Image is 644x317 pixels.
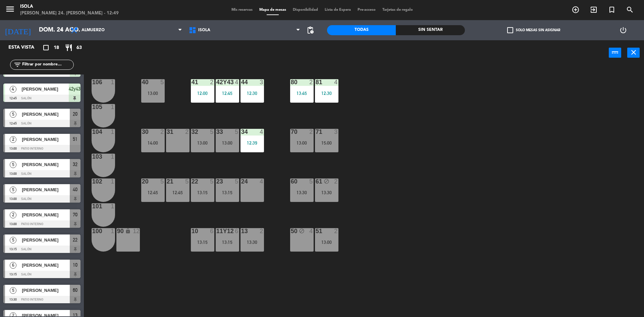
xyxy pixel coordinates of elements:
[10,187,16,193] span: 5
[260,129,264,135] div: 4
[13,61,21,69] i: filter_list
[42,44,50,52] i: crop_square
[141,141,165,145] div: 14:00
[22,262,70,269] span: [PERSON_NAME]
[324,178,329,184] i: block
[142,178,142,184] div: 20
[289,8,321,12] span: Disponibilidad
[167,178,167,184] div: 21
[240,91,264,96] div: 12:30
[309,178,313,184] div: 5
[92,104,93,110] div: 105
[22,136,70,143] span: [PERSON_NAME]
[396,25,465,35] div: Sin sentar
[10,161,16,168] span: 5
[216,190,239,195] div: 13:15
[65,44,73,52] i: restaurant
[619,26,627,34] i: power_settings_new
[160,79,164,85] div: 5
[133,228,140,234] div: 12
[92,129,93,135] div: 104
[309,228,313,234] div: 4
[507,27,513,33] span: check_box_outline_blank
[73,261,77,269] span: 10
[290,91,314,96] div: 13:45
[354,8,379,12] span: Pre-acceso
[5,4,15,14] i: menu
[191,190,214,195] div: 13:15
[327,25,396,35] div: Todas
[92,228,93,234] div: 100
[256,8,289,12] span: Mapa de mesas
[192,79,192,85] div: 41
[235,129,239,135] div: 5
[5,4,15,16] button: menu
[10,86,16,93] span: 4
[3,44,48,52] div: Esta vista
[73,236,77,244] span: 22
[142,79,142,85] div: 40
[321,8,354,12] span: Lista de Espera
[22,86,69,93] span: [PERSON_NAME]
[57,26,65,34] i: arrow_drop_down
[260,228,264,234] div: 2
[73,110,77,118] span: 20
[334,79,338,85] div: 4
[111,129,115,135] div: 1
[69,85,80,93] span: 42y43
[315,240,338,245] div: 13:00
[507,27,560,33] label: Solo mesas sin asignar
[210,79,214,85] div: 2
[260,178,264,184] div: 4
[316,129,316,135] div: 71
[315,141,338,145] div: 15:00
[10,212,16,218] span: 2
[92,203,93,209] div: 101
[228,8,256,12] span: Mis reservas
[142,129,142,135] div: 30
[20,10,119,17] div: [PERSON_NAME] 24. [PERSON_NAME] - 12:49
[111,228,115,234] div: 1
[315,91,338,96] div: 12:30
[191,240,214,245] div: 13:15
[111,79,115,85] div: 1
[210,129,214,135] div: 5
[216,178,217,184] div: 23
[141,91,165,96] div: 13:00
[54,44,59,52] span: 18
[590,6,598,14] i: exit_to_app
[21,61,73,68] input: Filtrar por nombre...
[125,228,131,234] i: lock
[290,190,314,195] div: 13:30
[22,236,70,244] span: [PERSON_NAME]
[111,203,115,209] div: 1
[216,240,239,245] div: 13:15
[627,48,640,58] button: close
[191,91,214,96] div: 12:00
[260,79,264,85] div: 3
[73,211,77,219] span: 70
[111,154,115,160] div: 1
[240,141,264,145] div: 12:39
[216,129,217,135] div: 33
[210,178,214,184] div: 5
[92,79,93,85] div: 106
[379,8,416,12] span: Tarjetas de regalo
[20,3,119,10] div: Isola
[316,178,316,184] div: 61
[309,79,313,85] div: 2
[609,48,621,58] button: power_input
[192,129,192,135] div: 32
[141,190,165,195] div: 12:45
[210,228,214,234] div: 6
[111,104,115,110] div: 1
[92,178,93,184] div: 102
[22,186,70,193] span: [PERSON_NAME]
